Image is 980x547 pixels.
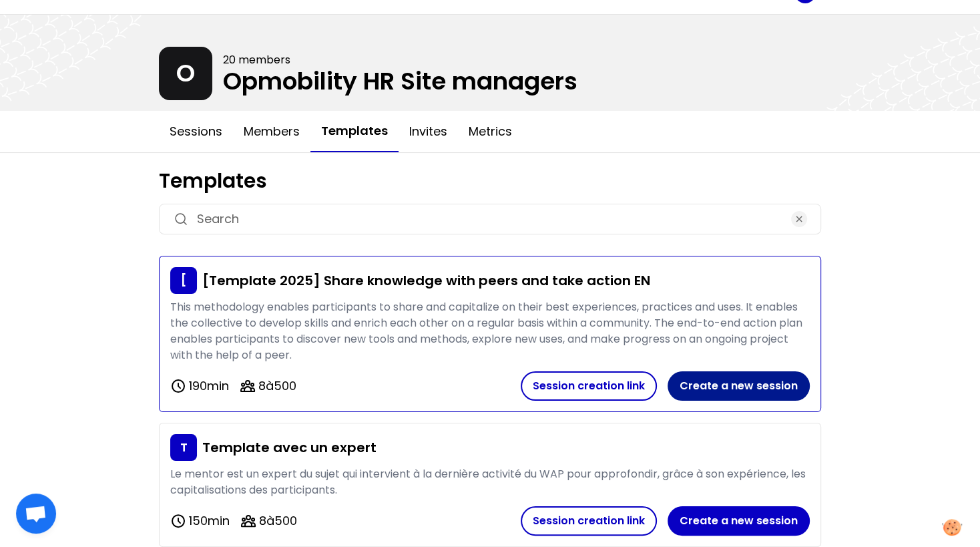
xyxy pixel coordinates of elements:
[16,494,56,534] a: Ouvrir le chat
[170,299,810,363] p: This methodology enables participants to share and capitalize on their best experiences, practice...
[668,371,810,401] button: Create a new session
[170,512,230,530] div: 150 min
[310,111,399,152] button: Templates
[240,377,296,395] div: 8 à 500
[399,112,458,152] button: Invites
[159,169,821,193] h1: Templates
[202,438,377,457] h3: Template avec un expert
[202,271,650,290] h3: [Template 2025] Share knowledge with peers and take action EN
[181,271,187,290] p: [
[458,112,523,152] button: Metrics
[240,512,297,530] div: 8 à 500
[521,506,657,536] button: Session creation link
[180,438,188,457] p: T
[934,511,970,544] button: Manage your preferences about cookies
[197,210,783,228] input: Search
[233,112,310,152] button: Members
[668,506,810,536] button: Create a new session
[170,466,810,498] p: Le mentor est un expert du sujet qui intervient à la dernière activité du WAP pour approfondir, g...
[159,112,233,152] button: Sessions
[170,377,229,395] div: 190 min
[521,371,657,401] button: Session creation link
